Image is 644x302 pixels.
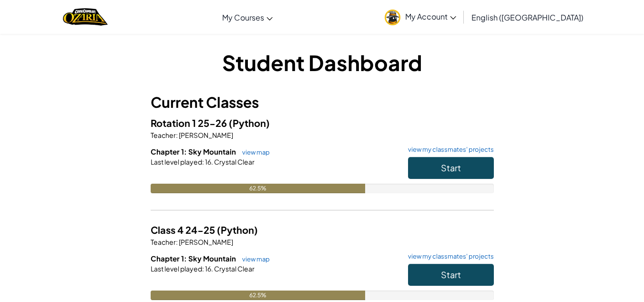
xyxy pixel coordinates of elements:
[441,269,461,280] span: Start
[151,254,237,263] span: Chapter 1: Sky Mountain
[213,264,255,273] span: Crystal Clear
[202,264,204,273] span: :
[237,255,270,263] a: view map
[217,224,258,236] span: (Python)
[405,11,456,21] span: My Account
[176,131,178,139] span: :
[151,147,237,156] span: Chapter 1: Sky Mountain
[151,131,176,139] span: Teacher
[178,238,233,246] span: [PERSON_NAME]
[151,264,202,273] span: Last level played
[204,157,213,166] span: 16.
[229,117,270,129] span: (Python)
[222,12,264,22] span: My Courses
[151,157,202,166] span: Last level played
[403,146,494,153] a: view my classmates' projects
[217,4,277,30] a: My Courses
[151,238,176,246] span: Teacher
[467,4,588,30] a: English ([GEOGRAPHIC_DATA])
[213,157,255,166] span: Crystal Clear
[204,264,213,273] span: 16.
[151,92,494,113] h3: Current Classes
[151,48,494,77] h1: Student Dashboard
[151,224,217,236] span: Class 4 24-25
[176,238,178,246] span: :
[237,148,270,156] a: view map
[178,131,233,139] span: [PERSON_NAME]
[63,7,107,27] a: Ozaria by CodeCombat logo
[151,291,365,300] div: 62.5%
[63,7,107,27] img: Home
[380,2,461,32] a: My Account
[151,184,365,193] div: 62.5%
[441,162,461,173] span: Start
[403,253,494,260] a: view my classmates' projects
[202,157,204,166] span: :
[385,10,400,25] img: avatar
[471,12,583,22] span: English ([GEOGRAPHIC_DATA])
[408,157,494,179] button: Start
[408,264,494,286] button: Start
[151,117,229,129] span: Rotation 1 25-26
